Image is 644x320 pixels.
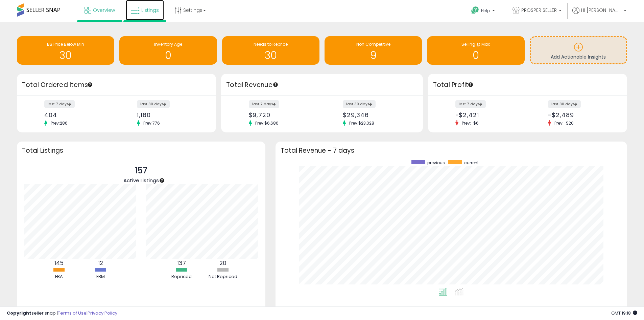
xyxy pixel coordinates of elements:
div: -$2,421 [455,111,523,119]
div: seller snap | | [7,310,117,317]
i: Get Help [471,6,479,15]
h1: 30 [225,50,316,61]
a: Terms of Use [58,310,87,316]
h1: 30 [20,50,111,61]
label: last 30 days [548,100,581,108]
span: Prev: 776 [140,120,163,126]
span: Prev: -$6 [458,120,482,126]
a: Non Competitive 9 [325,36,422,65]
span: Prev: 286 [47,120,71,126]
label: last 30 days [137,100,170,108]
span: Needs to Reprice [254,41,288,47]
span: Listings [141,7,159,14]
h3: Total Ordered Items [22,80,211,90]
div: 404 [44,111,112,119]
label: last 7 days [249,100,279,108]
h3: Total Profit [433,80,622,90]
a: Inventory Age 0 [119,36,217,65]
div: $9,720 [249,111,317,119]
div: Tooltip anchor [468,82,474,88]
div: Not Repriced [203,274,243,280]
div: FBA [39,274,79,280]
div: Tooltip anchor [159,177,165,184]
span: Active Listings [123,177,159,184]
span: Hi [PERSON_NAME] [581,7,622,14]
div: FBM [80,274,121,280]
h3: Total Revenue - 7 days [281,148,622,153]
label: last 30 days [343,100,376,108]
b: 145 [54,259,64,267]
h1: 9 [328,50,419,61]
span: Help [481,8,490,14]
span: Prev: $23,028 [346,120,378,126]
div: $29,346 [343,111,411,119]
span: Prev: -$20 [551,120,577,126]
a: Add Actionable Insights [531,37,626,63]
span: current [464,160,479,166]
label: last 7 days [44,100,75,108]
div: Repriced [161,274,202,280]
span: BB Price Below Min [47,41,84,47]
strong: Copyright [7,310,31,316]
span: Selling @ Max [461,41,490,47]
div: -$2,489 [548,111,615,119]
span: 2025-08-13 19:18 GMT [611,310,637,316]
h3: Total Listings [22,148,260,153]
div: Tooltip anchor [272,82,279,88]
span: Inventory Age [154,41,182,47]
h3: Total Revenue [226,80,418,90]
span: Overview [93,7,115,14]
span: previous [427,160,445,166]
span: Prev: $6,686 [252,120,282,126]
a: Selling @ Max 0 [427,36,524,65]
b: 12 [98,259,103,267]
span: Add Actionable Insights [551,54,606,60]
b: 20 [219,259,226,267]
span: PROSPER SELLER [521,7,557,14]
p: 157 [123,164,159,177]
b: 137 [177,259,186,267]
label: last 7 days [455,100,486,108]
span: Non Competitive [356,41,390,47]
h1: 0 [430,50,521,61]
a: Needs to Reprice 30 [222,36,319,65]
a: BB Price Below Min 30 [17,36,114,65]
a: Hi [PERSON_NAME] [572,7,626,22]
div: Tooltip anchor [87,82,93,88]
a: Help [466,1,502,22]
div: 1,160 [137,111,204,119]
h1: 0 [123,50,213,61]
a: Privacy Policy [88,310,117,316]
